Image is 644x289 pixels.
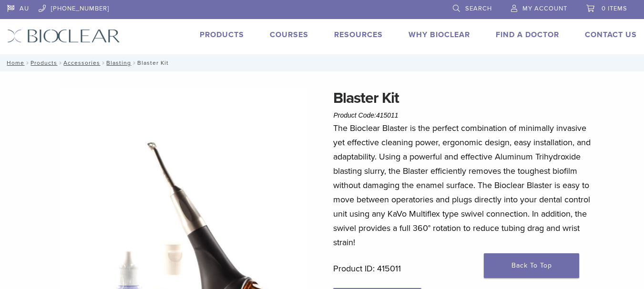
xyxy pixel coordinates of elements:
[333,87,595,110] h1: Blaster Kit
[333,261,595,276] p: Product ID: 415011
[522,5,567,12] span: My Account
[57,60,63,65] span: /
[333,121,595,249] p: The Bioclear Blaster is the perfect combination of minimally invasive yet effective cleaning powe...
[496,30,559,40] a: Find A Doctor
[465,5,492,12] span: Search
[31,60,57,66] a: Products
[131,60,137,65] span: /
[484,253,579,278] a: Back To Top
[602,5,627,12] span: 0 items
[7,29,120,43] img: Bioclear
[334,30,383,40] a: Resources
[24,60,31,65] span: /
[200,30,244,40] a: Products
[585,30,637,40] a: Contact Us
[63,60,100,66] a: Accessories
[4,60,24,66] a: Home
[333,111,398,119] span: Product Code:
[376,111,399,119] span: 415011
[100,60,106,65] span: /
[270,30,308,40] a: Courses
[106,60,131,66] a: Blasting
[409,30,470,40] a: Why Bioclear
